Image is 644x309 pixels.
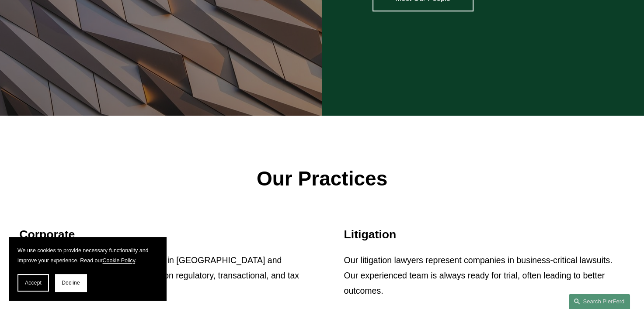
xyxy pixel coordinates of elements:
button: Accept [17,274,49,292]
button: Decline [55,274,87,292]
p: Our litigation lawyers represent companies in business-critical lawsuits. Our experienced team is... [344,253,625,299]
h2: Litigation [344,227,625,241]
a: Cookie Policy [103,257,136,264]
span: Decline [62,280,80,286]
p: Our Practices [19,161,625,197]
span: Accept [25,280,42,286]
a: Search this site [569,294,630,309]
p: We use cookies to provide necessary functionality and improve your experience. Read our . [17,246,157,265]
section: Cookie banner [9,237,166,300]
h2: Corporate [19,227,300,241]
